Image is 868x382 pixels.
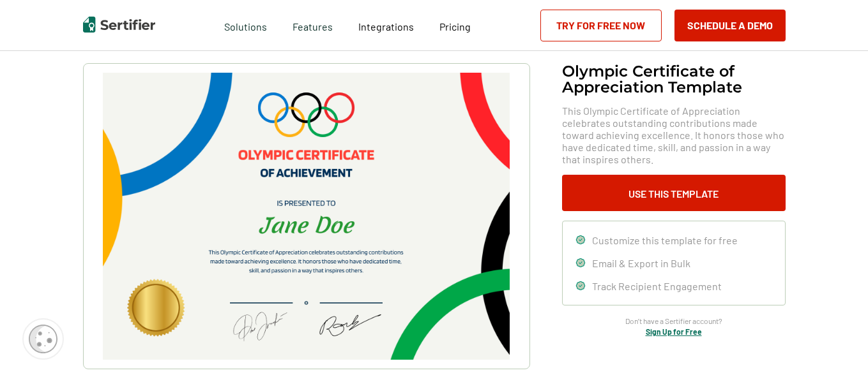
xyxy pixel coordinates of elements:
[592,280,722,292] span: Track Recipient Engagement
[224,17,267,33] span: Solutions
[646,327,702,336] a: Sign Up for Free
[592,257,690,269] span: Email & Export in Bulk
[562,175,786,211] button: Use This Template
[674,10,786,41] button: Schedule a Demo
[562,63,786,95] h1: Olympic Certificate of Appreciation​ Template
[358,20,414,33] span: Integrations
[562,105,786,165] span: This Olympic Certificate of Appreciation celebrates outstanding contributions made toward achievi...
[625,315,722,327] span: Don’t have a Sertifier account?
[103,73,509,360] img: Olympic Certificate of Appreciation​ Template
[358,17,414,33] a: Integrations
[592,234,738,246] span: Customize this template for free
[29,325,57,353] img: Cookie Popup Icon
[439,20,471,33] span: Pricing
[83,17,155,33] img: Sertifier | Digital Credentialing Platform
[293,17,333,33] span: Features
[439,17,471,33] a: Pricing
[804,321,868,382] iframe: Chat Widget
[540,10,662,41] a: Try for Free Now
